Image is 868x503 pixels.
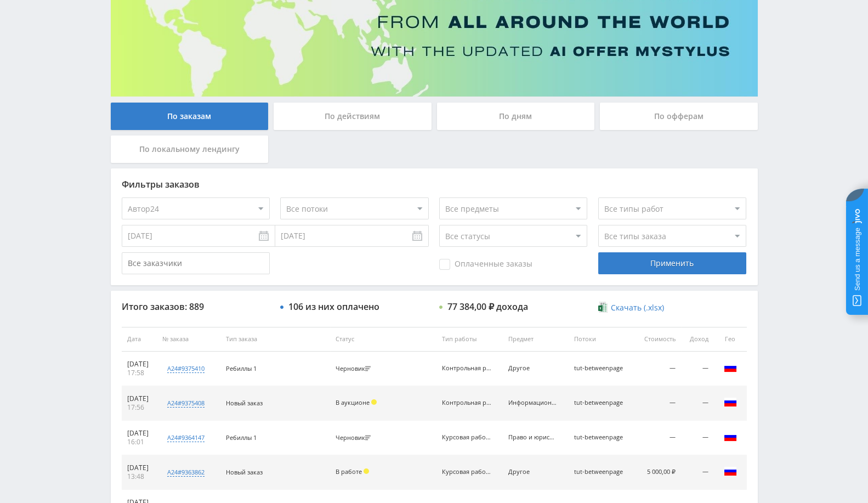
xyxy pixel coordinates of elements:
[681,386,713,421] td: —
[635,421,681,455] td: —
[442,434,491,441] div: Курсовая работа
[574,399,623,406] div: tut-betweenpage
[574,434,623,441] div: tut-betweenpage
[336,398,370,406] span: В аукционе
[127,429,152,438] div: [DATE]
[635,352,681,386] td: —
[226,433,257,442] span: Ребиллы 1
[714,327,747,352] th: Гео
[336,467,362,476] span: В работе
[681,421,713,455] td: —
[574,365,623,372] div: tut-betweenpage
[167,433,205,442] div: a24#9364147
[508,434,558,441] div: Право и юриспруденция
[724,361,737,374] img: rus.png
[127,472,152,481] div: 13:48
[336,434,373,442] div: Черновик
[442,365,491,372] div: Контрольная работа
[167,399,205,408] div: a24#9375408
[122,179,747,189] div: Фильтры заказов
[220,327,330,352] th: Тип заказа
[598,302,608,313] img: xlsx
[635,386,681,421] td: —
[330,327,436,352] th: Статус
[122,252,270,274] input: Все заказчики
[122,327,157,352] th: Дата
[111,103,269,130] div: По заказам
[111,135,269,163] div: По локальному лендингу
[274,103,432,130] div: По действиям
[127,360,152,369] div: [DATE]
[226,399,263,407] span: Новый заказ
[442,468,491,476] div: Курсовая работа
[508,365,558,372] div: Другое
[226,364,257,372] span: Ребиллы 1
[167,468,205,477] div: a24#9363862
[436,327,503,352] th: Тип работы
[167,364,205,373] div: a24#9375410
[508,399,558,406] div: Информационная безопасность
[122,225,275,247] input: Use the arrow keys to pick a date
[371,399,377,405] span: Холд
[442,399,491,406] div: Контрольная работа
[598,252,746,274] div: Применить
[447,302,528,312] div: 77 384,00 ₽ дохода
[127,438,152,447] div: 16:01
[569,327,635,352] th: Потоки
[681,327,713,352] th: Доход
[122,302,270,312] div: Итого заказов: 889
[127,369,152,377] div: 17:58
[437,103,595,130] div: По дням
[724,465,737,478] img: rus.png
[598,302,664,313] a: Скачать (.xlsx)
[364,468,369,474] span: Холд
[503,327,569,352] th: Предмет
[681,455,713,490] td: —
[157,327,220,352] th: № заказа
[574,468,623,476] div: tut-betweenpage
[681,352,713,386] td: —
[226,468,263,476] span: Новый заказ
[127,394,152,403] div: [DATE]
[127,464,152,472] div: [DATE]
[635,327,681,352] th: Стоимость
[635,455,681,490] td: 5 000,00 ₽
[600,103,758,130] div: По офферам
[127,403,152,412] div: 17:56
[508,468,558,476] div: Другое
[336,365,373,372] div: Черновик
[724,395,737,409] img: rus.png
[288,302,379,312] div: 106 из них оплачено
[611,303,664,312] span: Скачать (.xlsx)
[439,259,532,270] span: Оплаченные заказы
[724,430,737,443] img: rus.png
